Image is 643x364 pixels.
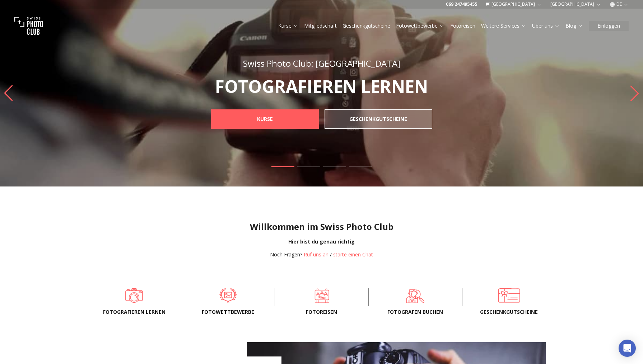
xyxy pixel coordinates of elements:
[6,221,637,232] h1: Willkommen im Swiss Photo Club
[380,288,451,303] a: FOTOGRAFEN BUCHEN
[99,288,169,303] a: Fotografieren lernen
[14,11,43,40] img: Swiss photo club
[380,308,451,316] span: FOTOGRAFEN BUCHEN
[589,21,629,31] button: Einloggen
[450,22,475,29] a: Fotoreisen
[481,22,526,29] a: Weitere Services
[474,308,544,316] span: Geschenkgutscheine
[270,251,302,258] span: Noch Fragen?
[447,21,478,31] button: Fotoreisen
[211,109,319,129] a: KURSE
[532,22,560,29] a: Über uns
[343,22,390,29] a: Geschenkgutscheine
[396,22,444,29] a: Fotowettbewerbe
[278,22,298,29] a: Kurse
[257,115,273,123] b: KURSE
[349,115,407,123] b: GESCHENKGUTSCHEINE
[99,308,169,316] span: Fotografieren lernen
[478,21,529,31] button: Weitere Services
[193,288,263,303] a: Fotowettbewerbe
[565,22,583,29] a: Blog
[275,21,301,31] button: Kurse
[304,251,329,258] a: Ruf uns an
[333,251,373,258] button: starte einen Chat
[563,21,586,31] button: Blog
[243,57,400,69] span: Swiss Photo Club: [GEOGRAPHIC_DATA]
[301,21,340,31] button: Mitgliedschaft
[474,288,544,303] a: Geschenkgutscheine
[286,288,357,303] a: Fotoreisen
[193,308,263,316] span: Fotowettbewerbe
[325,109,432,129] a: GESCHENKGUTSCHEINE
[619,340,636,357] div: Open Intercom Messenger
[340,21,393,31] button: Geschenkgutscheine
[270,251,373,258] div: /
[286,308,357,316] span: Fotoreisen
[304,22,337,29] a: Mitgliedschaft
[446,1,477,7] a: 069 247495455
[6,238,637,245] div: Hier bist du genau richtig
[393,21,447,31] button: Fotowettbewerbe
[529,21,563,31] button: Über uns
[195,78,448,95] p: FOTOGRAFIEREN LERNEN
